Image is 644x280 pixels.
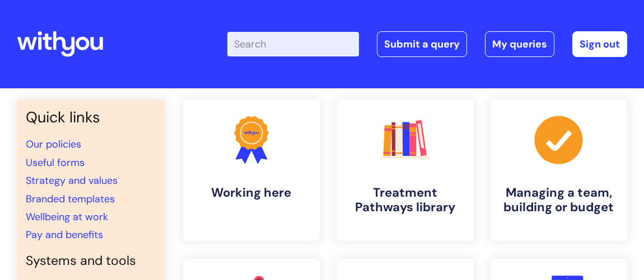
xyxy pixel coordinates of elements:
[227,32,359,56] input: Search
[26,228,103,241] a: Pay and benefits
[485,31,554,57] a: My queries
[337,99,474,241] a: Treatment Pathways library
[192,186,311,200] h4: Working here
[26,192,115,206] a: Branded templates
[26,210,108,224] a: Wellbeing at work
[26,108,156,126] h3: Quick links
[26,253,156,269] h4: Systems and tools
[572,31,627,57] a: Sign out
[500,186,619,215] h4: Managing a team, building or budget
[227,31,627,57] div: | -
[26,156,85,169] a: Useful forms
[346,186,465,215] h4: Treatment Pathways library
[377,31,467,57] a: Submit a query
[183,99,320,241] a: Working here
[491,99,628,241] a: Managing a team, building or budget
[26,174,118,187] a: Strategy and values
[26,137,81,151] a: Our policies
